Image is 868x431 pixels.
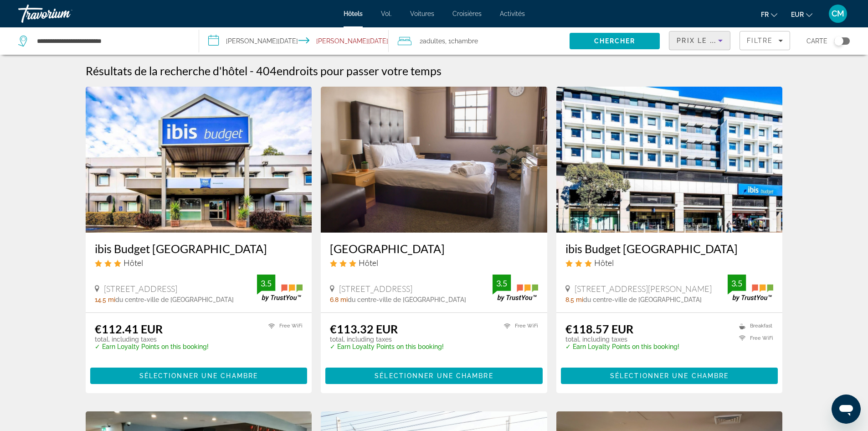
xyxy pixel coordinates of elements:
button: Changer de devise [791,8,812,21]
span: du centre-ville de [GEOGRAPHIC_DATA] [115,296,234,303]
li: Free WiFi [734,334,773,342]
button: Filters [740,31,790,50]
p: ✓ Earn Loyalty Points on this booking! [565,343,679,350]
a: ibis Budget [GEOGRAPHIC_DATA] [565,242,774,255]
ins: €118.57 EUR [565,322,633,336]
li: Free WiFi [499,322,538,330]
a: Sélectionner une chambre [325,370,543,380]
p: total, including taxes [95,336,209,343]
span: 14.5 mi [95,296,115,303]
h2: 404 [256,64,442,78]
font: CM [832,9,844,18]
span: Sélectionner une chambre [139,372,258,379]
img: TrustYou guest rating badge [728,275,773,301]
span: , 1 [445,35,478,47]
span: Hôtel [123,258,143,268]
a: Voitures [410,10,434,17]
span: [STREET_ADDRESS] [339,284,412,294]
button: Menu utilisateur [826,4,850,23]
span: Hôtel [359,258,378,268]
div: 3.5 [728,278,746,289]
div: 3 star Hostel [565,258,774,268]
input: Search hotel destination [36,34,185,48]
ins: €112.41 EUR [95,322,163,336]
a: [GEOGRAPHIC_DATA] [330,242,538,255]
img: TrustYou guest rating badge [493,275,538,301]
span: - [250,64,254,78]
p: total, including taxes [565,336,679,343]
span: du centre-ville de [GEOGRAPHIC_DATA] [348,296,466,303]
font: EUR [791,11,804,18]
div: 3.5 [257,278,275,289]
a: Croisières [452,10,482,17]
span: 6.8 mi [330,296,348,303]
button: Changer de langue [761,8,777,21]
p: ✓ Earn Loyalty Points on this booking! [95,343,209,350]
button: Select check in and out date [199,27,389,55]
span: 2 [420,35,445,47]
span: Filtre [747,37,773,44]
a: ibis Budget [GEOGRAPHIC_DATA] [95,242,303,255]
span: Chercher [594,37,636,45]
span: 8.5 mi [565,296,583,303]
li: Free WiFi [264,322,303,330]
a: Vol. [381,10,392,17]
span: Chambre [451,37,478,45]
span: [STREET_ADDRESS] [104,284,177,294]
button: Travelers: 2 adults, 0 children [389,27,570,55]
img: Campsie Hotel [321,87,547,233]
button: Toggle map [827,37,850,45]
mat-select: Sort by [677,35,723,46]
li: Breakfast [734,322,773,330]
button: Sélectionner une chambre [90,368,308,384]
img: TrustYou guest rating badge [257,275,303,301]
button: Sélectionner une chambre [325,368,543,384]
span: Sélectionner une chambre [375,372,493,379]
span: Sélectionner une chambre [610,372,729,379]
span: du centre-ville de [GEOGRAPHIC_DATA] [583,296,702,303]
a: Hôtels [344,10,363,17]
span: Hôtel [594,258,614,268]
img: ibis Budget Sydney Olympic Park [556,87,783,233]
img: ibis Budget Wentworthville [86,87,312,233]
iframe: Bouton de lancement de la fenêtre de messagerie [832,395,861,424]
ins: €113.32 EUR [330,322,398,336]
a: Sélectionner une chambre [561,370,778,380]
span: Adultes [423,37,445,45]
div: 3.5 [493,278,511,289]
span: Prix ​​le plus bas [677,37,748,44]
span: Carte [806,35,827,47]
p: ✓ Earn Loyalty Points on this booking! [330,343,444,350]
h1: Résultats de la recherche d'hôtel [86,64,247,78]
div: 3 star Hostel [95,258,303,268]
a: Sélectionner une chambre [90,370,308,380]
font: fr [761,11,769,18]
p: total, including taxes [330,336,444,343]
button: Sélectionner une chambre [561,368,778,384]
a: Activités [500,10,525,17]
div: 3 star Hotel [330,258,538,268]
span: endroits pour passer votre temps [277,64,442,78]
button: Search [570,33,660,49]
a: Travorium [18,2,109,26]
span: [STREET_ADDRESS][PERSON_NAME] [575,284,712,294]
